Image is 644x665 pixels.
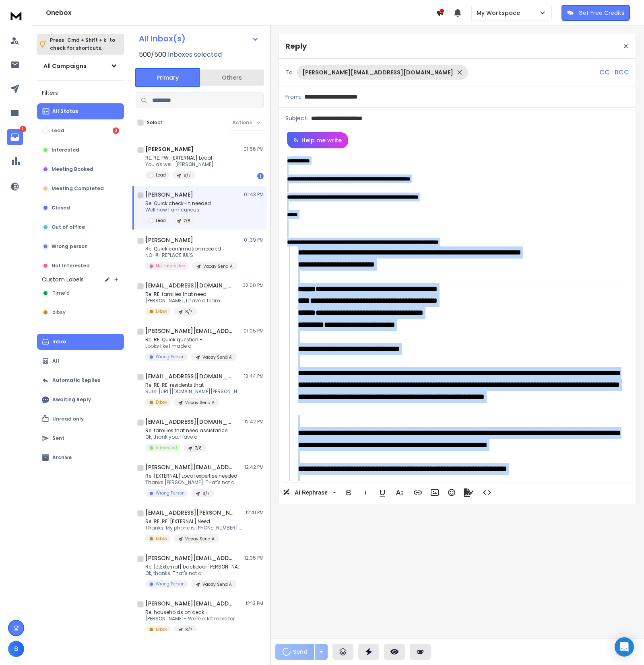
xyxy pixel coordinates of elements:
[37,449,124,466] button: Archive
[147,119,163,126] label: Select
[8,8,24,23] img: logo
[145,298,220,304] p: [PERSON_NAME], I have a team
[184,218,190,224] p: 7/8
[242,282,264,289] p: 02:00 PM
[145,207,211,213] p: Well now I am curious
[156,581,185,587] p: Wrong Person
[244,555,264,561] p: 12:35 PM
[135,68,200,87] button: Primary
[52,290,70,296] span: Time'd
[52,339,66,345] p: Inbox
[7,129,23,145] a: 1
[392,484,407,501] button: More Text
[37,304,124,320] button: dibsy
[246,600,264,607] p: 12:13 PM
[37,238,124,255] button: Wrong person
[202,491,209,497] p: 8/7
[37,123,124,139] button: Lead2
[145,291,220,298] p: Re: RE: families that need
[139,35,186,43] h1: All Inbox(s)
[145,554,234,562] h1: [PERSON_NAME][EMAIL_ADDRESS][DOMAIN_NAME]
[427,484,442,501] button: Insert Image (⌘P)
[52,454,72,461] p: Archive
[185,627,192,633] p: 8/7
[66,35,107,45] span: Cmd + Shift + k
[52,263,90,269] p: Not Interested
[244,419,264,425] p: 12:42 PM
[42,275,84,283] h3: Custom Labels
[52,416,84,422] p: Unread only
[202,354,232,360] p: Vacay Send A
[37,161,124,177] button: Meeting Booked
[8,641,24,657] span: B
[145,343,237,349] p: Looks like I made a
[52,224,85,230] p: Out of office
[37,200,124,216] button: Closed
[37,411,124,427] button: Unread only
[145,525,242,531] p: Thanks! My phone is [PHONE_NUMBER] and
[52,396,91,403] p: Awaiting Reply
[145,418,234,426] h1: [EMAIL_ADDRESS][DOMAIN_NAME]
[285,114,308,122] p: Subject:
[52,166,93,172] p: Meeting Booked
[461,484,476,501] button: Signature
[37,372,124,388] button: Automatic Replies
[52,243,88,250] p: Wrong person
[185,400,215,406] p: Vacay Send A
[37,392,124,408] button: Awaiting Reply
[244,464,264,470] p: 12:42 PM
[145,473,237,479] p: Re: [EXTERNAL] Local expertise needed
[145,616,242,622] p: [PERSON_NAME]- We're a lot more formal
[52,127,64,134] p: Lead
[410,484,425,501] button: Insert Link (⌘K)
[37,334,124,350] button: Inbox
[145,200,211,207] p: Re: Quick check-in needed
[479,484,495,501] button: Code View
[52,435,64,441] p: Sent
[244,328,264,334] p: 01:05 PM
[20,126,26,132] p: 1
[145,479,237,486] p: Thanks [PERSON_NAME]. THat's not a
[145,434,227,440] p: Ok, thank you. Have a
[246,509,264,516] p: 12:41 PM
[200,69,264,86] button: Others
[302,68,453,76] p: [PERSON_NAME][EMAIL_ADDRESS][DOMAIN_NAME]
[145,246,237,252] p: Re: Quick confirmation needed
[145,570,242,577] p: Ok, thanks. That's not a
[156,536,167,542] p: Dibsy
[37,353,124,369] button: All
[244,191,264,198] p: 01:43 PM
[285,41,307,52] p: Reply
[46,8,436,18] h1: Onebox
[244,146,264,152] p: 01:56 PM
[145,191,193,199] h1: [PERSON_NAME]
[139,50,166,60] span: 500 / 500
[113,127,119,134] div: 2
[156,172,166,178] p: Lead
[37,142,124,158] button: Interested
[287,132,348,148] button: Help me write
[37,181,124,197] button: Meeting Completed
[145,463,234,471] h1: [PERSON_NAME][EMAIL_ADDRESS][PERSON_NAME][DOMAIN_NAME]
[145,236,193,244] h1: [PERSON_NAME]
[257,173,264,179] div: 1
[50,36,115,52] p: Press to check for shortcuts.
[37,258,124,274] button: Not Interested
[145,427,227,434] p: Re: families that need assistance
[145,382,242,388] p: Re: RE: RE: residents that
[578,9,624,17] p: Get Free Credits
[52,147,79,153] p: Interested
[52,108,78,115] p: All Status
[156,490,185,496] p: Wrong Person
[444,484,459,501] button: Emoticons
[561,5,630,21] button: Get Free Credits
[52,185,104,192] p: Meeting Completed
[615,68,629,77] p: BCC
[185,309,192,315] p: 8/7
[145,252,237,259] p: NO !!!! I REPLACE IUL'S
[156,308,167,314] p: Dibsy
[145,281,234,289] h1: [EMAIL_ADDRESS][DOMAIN_NAME]
[358,484,373,501] button: Italic (⌘I)
[156,218,166,224] p: Lead
[145,337,237,343] p: Re: RE: Quick question -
